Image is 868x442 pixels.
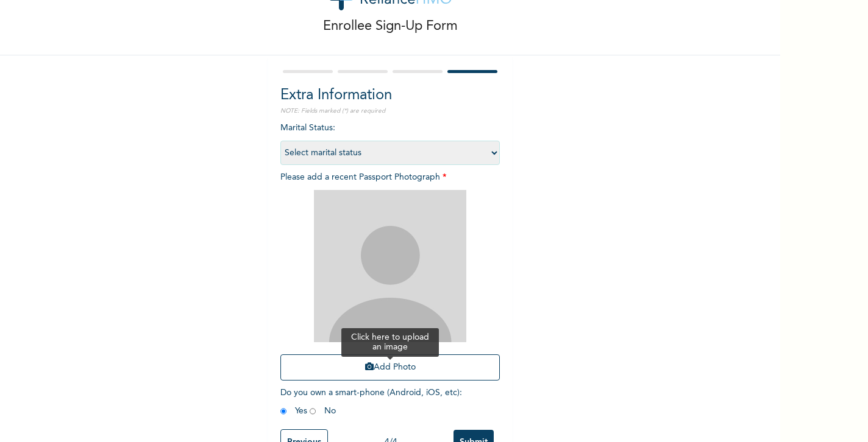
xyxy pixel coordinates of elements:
span: Please add a recent Passport Photograph [280,173,500,387]
p: Enrollee Sign-Up Form [323,16,458,37]
img: Crop [314,190,466,342]
span: Marital Status : [280,124,500,157]
p: NOTE: Fields marked (*) are required [280,107,500,116]
span: Do you own a smart-phone (Android, iOS, etc) : Yes No [280,388,462,415]
h2: Extra Information [280,85,500,107]
button: Add Photo [280,354,500,381]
